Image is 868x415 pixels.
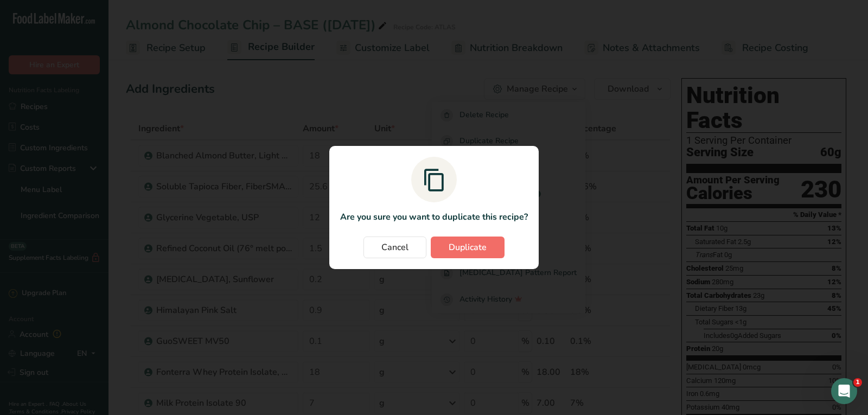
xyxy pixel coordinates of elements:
p: Are you sure you want to duplicate this recipe? [340,210,528,224]
button: Cancel [363,237,426,258]
span: Cancel [381,241,409,254]
iframe: Intercom live chat [831,378,857,404]
button: Duplicate [431,237,505,258]
span: Duplicate [449,241,487,254]
span: 1 [853,378,862,387]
